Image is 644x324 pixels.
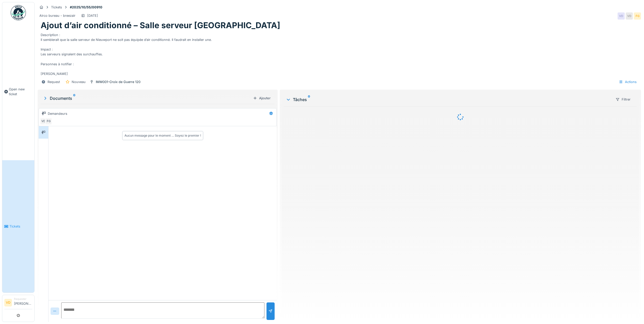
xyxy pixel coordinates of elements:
[2,160,34,293] a: Tickets
[41,30,638,76] div: Description : Il semblerait que la salle serveur de Nieuwport ne soit pas équipée d’air condition...
[4,299,12,306] li: VD
[41,21,280,30] h1: Ajout d’air conditionné – Salle serveur [GEOGRAPHIC_DATA]
[45,118,52,125] div: FG
[251,95,273,102] div: Ajouter
[51,5,62,10] div: Tickets
[72,79,86,84] div: Nouveau
[48,79,60,84] div: Request
[14,297,32,308] li: [PERSON_NAME]
[11,5,26,20] img: Badge_color-CXgf-gQk.svg
[87,13,98,18] div: [DATE]
[14,297,32,301] div: Requester
[40,118,47,125] div: VD
[43,95,251,101] div: Documents
[626,12,633,20] div: VD
[48,111,67,116] div: Demandeurs
[9,224,32,229] span: Tickets
[39,13,75,18] div: Airco bureau - breezair
[4,297,32,309] a: VD Requester[PERSON_NAME]
[286,96,611,103] div: Tâches
[617,78,639,86] div: Actions
[68,5,104,10] strong: #2025/10/55/00910
[634,12,641,20] div: FG
[96,79,140,84] div: IMM001-Croix de Guerre 120
[618,12,625,20] div: VD
[73,95,75,101] sup: 0
[124,133,201,138] div: Aucun message pour le moment … Soyez le premier !
[308,96,310,103] sup: 0
[613,96,633,103] div: Filtrer
[9,87,32,96] span: Open new ticket
[2,23,34,160] a: Open new ticket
